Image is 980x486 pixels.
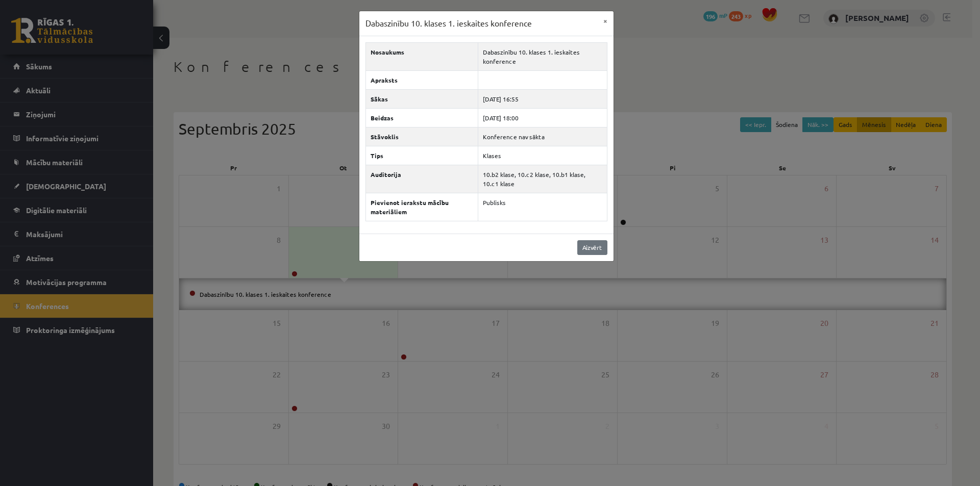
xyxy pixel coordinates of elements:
[478,193,607,221] td: Publisks
[365,108,478,127] th: Beidzas
[365,70,478,89] th: Apraksts
[478,89,607,108] td: [DATE] 16:55
[478,127,607,146] td: Konference nav sākta
[365,165,478,193] th: Auditorija
[365,89,478,108] th: Sākas
[365,17,532,30] h3: Dabaszinību 10. klases 1. ieskaites konference
[365,127,478,146] th: Stāvoklis
[577,240,607,255] a: Aizvērt
[597,11,614,31] button: ×
[478,146,607,165] td: Klases
[365,193,478,221] th: Pievienot ierakstu mācību materiāliem
[478,108,607,127] td: [DATE] 18:00
[478,42,607,70] td: Dabaszinību 10. klases 1. ieskaites konference
[365,146,478,165] th: Tips
[478,165,607,193] td: 10.b2 klase, 10.c2 klase, 10.b1 klase, 10.c1 klase
[365,42,478,70] th: Nosaukums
